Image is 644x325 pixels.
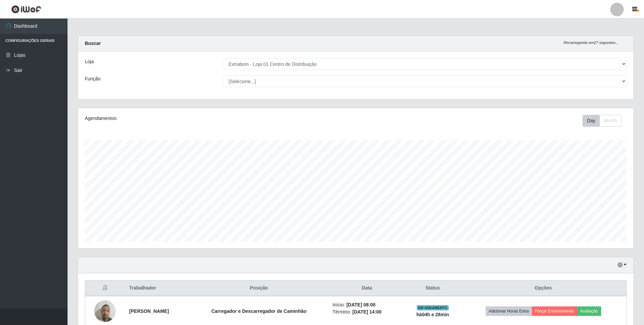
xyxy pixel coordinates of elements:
th: Trabalhador [125,280,189,296]
th: Posição [189,280,328,296]
th: Data [328,280,405,296]
li: Início: [332,301,401,308]
strong: [PERSON_NAME] [129,308,169,314]
time: [DATE] 14:00 [353,309,382,315]
strong: Carregador e Descarregador de Caminhão [211,308,307,314]
div: Toolbar with button groups [583,115,627,127]
label: Loja [85,58,94,65]
time: [DATE] 08:00 [346,302,376,307]
button: Month [599,115,621,127]
li: Término: [332,308,401,316]
label: Função [85,75,101,82]
strong: há 04 h e 28 min [416,312,449,317]
button: Avaliação [577,306,601,316]
th: Status [405,280,460,296]
img: CoreUI Logo [11,5,41,14]
button: Forçar Encerramento [532,306,577,316]
th: Opções [460,280,626,296]
strong: Buscar [85,41,101,46]
div: Agendamentos [85,115,305,122]
div: First group [583,115,621,127]
i: Recarregando em 27 segundos... [564,41,619,45]
button: Day [583,115,600,127]
button: Adicionar Horas Extra [486,306,532,316]
span: EM ANDAMENTO [417,305,449,310]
